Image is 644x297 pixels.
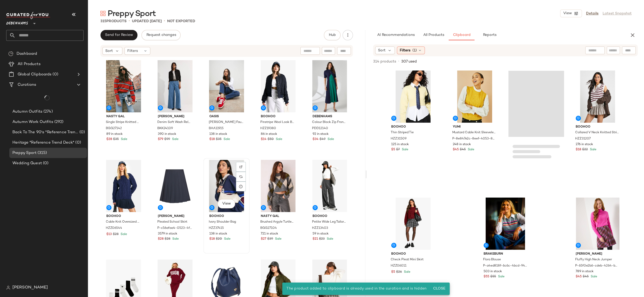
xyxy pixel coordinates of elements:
[78,129,85,135] span: (0)
[572,198,624,250] img: m5059953323846_pink_xl
[106,126,122,131] span: BGG27142
[142,30,180,40] button: Request changes
[216,237,222,241] span: $20
[74,140,81,146] span: (0)
[308,60,351,112] img: pdd12140_navy_xl
[479,198,531,250] img: m5052414952746_cream_xl
[146,33,176,37] span: Request changes
[106,114,141,119] span: Nasty Gal
[453,147,459,152] span: $45
[308,160,351,212] img: hzz13403_dark%20grey_xl
[268,137,274,142] span: $50
[132,19,162,24] p: updated [DATE]
[165,237,170,241] span: $28
[6,286,10,290] img: svg%3e
[209,114,244,119] span: Oasis
[209,126,224,131] span: BAA11915
[453,33,470,37] span: Clipboard
[209,237,215,241] span: $18
[157,220,187,224] span: Pleated School Skirt
[490,275,496,279] span: $55
[222,202,231,206] span: View
[158,214,192,219] span: [PERSON_NAME]
[260,120,295,125] span: Pinstripe Wool Look Bomber Jacket
[164,137,170,142] span: $99
[319,237,325,241] span: $23
[377,33,414,37] span: AI Recommendations
[433,287,445,291] span: Close
[286,287,426,291] span: The product added to clipboard is already used in the curation and is hidden
[449,71,501,123] img: m5056562351468_mustard_xl
[313,114,347,119] span: Debenhams
[209,220,236,224] span: Ivory Shoulder Bag
[105,33,133,37] span: Send for Review
[127,48,138,54] span: Filters
[18,72,51,77] span: Global Clipboards
[576,252,619,256] span: [PERSON_NAME]
[209,120,243,125] span: [PERSON_NAME] Faux Suede Lace Up Trainers
[387,198,439,250] img: hzz06011_black_xl
[391,264,406,268] span: HZZ06011
[313,132,329,137] span: 92 in stock
[53,119,64,125] span: (292)
[209,226,224,231] span: HZZ37415
[209,214,244,219] span: boohoo
[312,126,328,131] span: PDD12140
[326,237,333,241] span: Sale
[105,48,113,54] span: Sort
[575,130,619,135] span: Collared V Neck Knitted Stripe Vest
[209,232,227,236] span: 138 in stock
[483,33,496,37] span: Reports
[576,125,619,129] span: boohoo
[460,147,466,152] span: $45
[497,275,505,278] span: Sale
[100,30,137,40] button: Send for Review
[8,51,13,56] img: svg%3e
[560,10,582,17] button: View
[209,137,215,142] span: $18
[261,132,277,137] span: 86 in stock
[154,160,196,212] img: m5055367836699_navy_xl
[102,160,145,212] img: hzz06544_navy_xl
[378,48,386,53] span: Sort
[403,270,410,274] span: Sale
[274,237,282,241] span: Sale
[158,132,176,137] span: 390 in stock
[484,252,527,256] span: Brakeburn
[412,48,417,53] span: (1)
[423,33,444,37] span: All Products
[106,220,140,224] span: Cable Knit Oversized Jumper
[260,220,295,224] span: Brushed Argyle Turtleneck Boxy Cropped Jumper
[576,147,581,152] span: $18
[398,59,399,64] span: •
[328,33,336,37] span: Hub
[171,138,179,141] span: Sale
[431,284,447,293] button: Close
[575,264,619,268] span: P-65f0e2b6-cdeb-4264-b093-af9ad062ec8f
[205,60,248,112] img: baa11915_red_xl
[42,109,53,115] span: (274)
[12,140,74,146] span: Heritage *Reference Trend Deck*
[106,137,112,142] span: $28
[391,125,435,129] span: boohoo
[158,137,163,142] span: $79
[18,61,41,67] span: All Products
[260,126,276,131] span: HZZ19380
[100,19,106,23] span: 315
[391,147,395,152] span: $5
[260,226,277,231] span: BGG27104
[12,129,78,135] span: Back To The 90's *Reference Trend Deck*
[100,19,127,24] div: Products
[209,132,227,137] span: 138 in stock
[261,232,278,236] span: 721 in stock
[312,220,346,224] span: Petite Wide Leg Tailored Trousers
[391,257,424,262] span: Check Pleat Mini Skirt
[583,275,589,279] span: $45
[157,126,173,131] span: BKK24109
[129,18,130,24] span: •
[576,275,582,279] span: $45
[108,9,156,19] span: Preppy Sport
[205,160,248,212] img: hzz37415_ivory_xl
[12,109,42,115] span: Autumn Outfits
[17,51,37,57] span: Dashboard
